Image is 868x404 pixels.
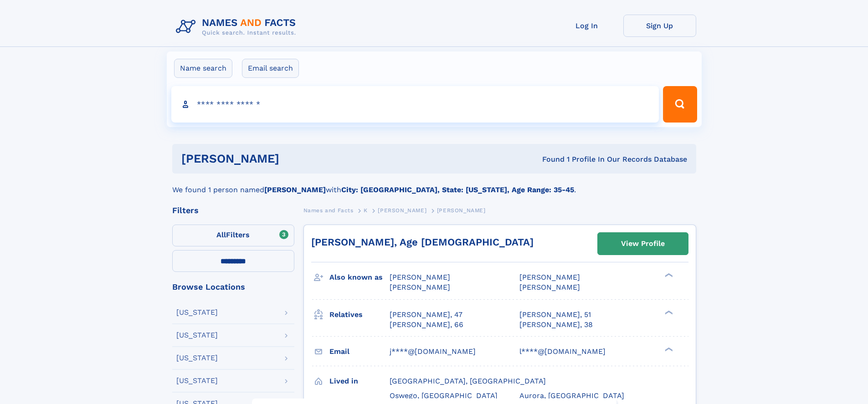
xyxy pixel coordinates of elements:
a: [PERSON_NAME], 66 [390,320,463,330]
div: ❯ [663,346,673,352]
div: [US_STATE] [176,354,218,362]
a: Log In [550,15,623,37]
span: [PERSON_NAME] [437,207,486,214]
a: [PERSON_NAME], Age [DEMOGRAPHIC_DATA] [311,236,534,248]
label: Filters [172,225,294,246]
span: [PERSON_NAME] [519,273,580,281]
span: [PERSON_NAME] [390,273,450,281]
div: ❯ [663,309,673,315]
a: K [364,205,368,216]
div: Browse Locations [172,283,294,291]
h3: Relatives [329,307,390,322]
span: All [216,230,226,239]
div: We found 1 person named with . [172,174,696,195]
b: [PERSON_NAME] [264,185,326,194]
a: [PERSON_NAME] [378,205,426,216]
a: [PERSON_NAME], 47 [390,310,462,320]
span: [GEOGRAPHIC_DATA], [GEOGRAPHIC_DATA] [390,377,546,385]
button: Search Button [663,86,697,123]
h3: Also known as [329,270,390,285]
h3: Email [329,344,390,359]
div: [US_STATE] [176,377,218,384]
div: Filters [172,206,294,215]
a: [PERSON_NAME], 38 [519,320,593,330]
a: View Profile [598,233,688,255]
label: Email search [242,59,299,78]
b: City: [GEOGRAPHIC_DATA], State: [US_STATE], Age Range: 35-45 [341,185,574,194]
div: [US_STATE] [176,332,218,339]
span: Oswego, [GEOGRAPHIC_DATA] [390,391,498,400]
span: Aurora, [GEOGRAPHIC_DATA] [519,391,624,400]
input: search input [171,86,659,123]
span: [PERSON_NAME] [519,283,580,291]
span: [PERSON_NAME] [390,283,450,291]
span: [PERSON_NAME] [378,207,426,214]
h3: Lived in [329,373,390,389]
a: [PERSON_NAME], 51 [519,310,591,320]
div: ❯ [663,272,673,278]
div: Found 1 Profile In Our Records Database [411,154,687,164]
img: Logo Names and Facts [172,15,303,39]
a: Sign Up [623,15,696,37]
div: [US_STATE] [176,309,218,316]
h1: [PERSON_NAME] [181,153,411,164]
span: K [364,207,368,214]
div: View Profile [621,233,665,254]
a: Names and Facts [303,205,354,216]
label: Name search [174,59,232,78]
